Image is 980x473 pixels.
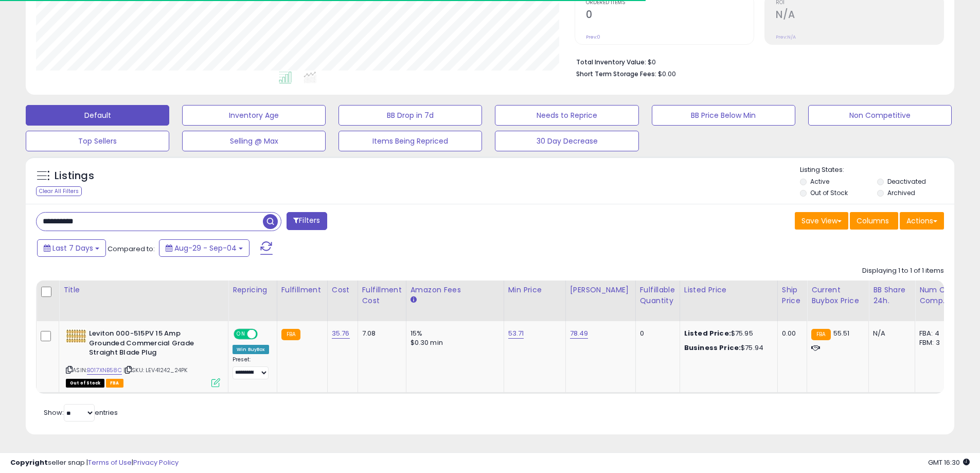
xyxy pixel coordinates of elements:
a: 35.76 [332,328,350,339]
div: Listed Price [684,285,773,295]
div: Displaying 1 to 1 of 1 items [862,266,944,276]
button: Filters [287,212,327,230]
div: Fulfillable Quantity [640,285,675,306]
button: Actions [900,212,944,230]
label: Out of Stock [810,188,848,197]
span: 2025-09-14 16:30 GMT [928,458,970,467]
div: Fulfillment Cost [362,285,402,306]
span: Columns [857,216,889,226]
button: Needs to Reprice [495,105,638,126]
img: 51LbO9IobxL._SL40_.jpg [66,329,86,343]
span: All listings that are currently out of stock and unavailable for purchase on Amazon [66,379,104,388]
div: Title [63,285,224,295]
b: Total Inventory Value: [576,58,646,66]
label: Active [810,177,829,186]
strong: Copyright [10,458,48,467]
button: Items Being Repriced [338,131,482,151]
span: FBA [106,379,123,388]
button: BB Drop in 7d [338,105,482,126]
span: 55.51 [833,328,850,338]
button: Aug-29 - Sep-04 [159,239,250,257]
a: 78.49 [570,328,589,339]
div: seller snap | | [10,458,179,468]
div: BB Share 24h. [873,285,911,306]
span: $0.00 [658,69,676,79]
div: Repricing [233,285,273,295]
b: Short Term Storage Fees: [576,69,656,78]
a: Privacy Policy [133,458,179,467]
small: Amazon Fees. [411,295,417,305]
button: Last 7 Days [37,239,106,257]
div: 15% [411,329,496,338]
div: [PERSON_NAME] [570,285,631,295]
button: BB Price Below Min [652,105,795,126]
div: Fulfillment [281,285,323,295]
button: 30 Day Decrease [495,131,638,151]
div: Preset: [233,356,269,379]
div: Clear All Filters [36,186,82,196]
div: $75.95 [684,329,770,338]
li: $0 [576,55,936,67]
span: | SKU: LEV41242_24PK [123,366,187,374]
small: Prev: 0 [586,34,600,40]
b: Leviton 000-515PV 15 Amp Grounded Commercial Grade Straight Blade Plug [89,329,214,360]
h2: 0 [586,9,754,23]
div: Ship Price [782,285,803,306]
a: Terms of Use [88,458,132,467]
button: Default [26,105,169,126]
div: Current Buybox Price [811,285,864,306]
small: FBA [811,329,830,340]
label: Archived [887,188,915,197]
small: FBA [281,329,300,340]
button: Top Sellers [26,131,169,151]
span: OFF [256,330,273,339]
div: Amazon Fees [411,285,500,295]
div: Min Price [508,285,561,295]
div: Win BuyBox [233,345,269,354]
small: Prev: N/A [776,34,796,40]
div: $0.30 min [411,338,496,347]
b: Listed Price: [684,328,731,338]
a: 53.71 [508,328,524,339]
div: 0.00 [782,329,799,338]
span: Aug-29 - Sep-04 [174,243,237,253]
label: Deactivated [887,177,926,186]
p: Listing States: [800,165,954,175]
div: Num of Comp. [919,285,957,306]
div: ASIN: [66,329,220,386]
span: Compared to: [108,244,155,254]
div: N/A [873,329,907,338]
button: Selling @ Max [182,131,326,151]
h5: Listings [55,169,94,183]
b: Business Price: [684,343,741,353]
button: Columns [850,212,898,230]
div: 7.08 [362,329,398,338]
span: Last 7 Days [52,243,93,253]
span: ON [235,330,247,339]
div: FBA: 4 [919,329,953,338]
div: $75.94 [684,343,770,353]
button: Non Competitive [808,105,952,126]
a: B017XNB58C [87,366,122,375]
span: Show: entries [44,408,118,417]
div: Cost [332,285,353,295]
h2: N/A [776,9,943,23]
button: Inventory Age [182,105,326,126]
button: Save View [795,212,848,230]
div: 0 [640,329,672,338]
div: FBM: 3 [919,338,953,347]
